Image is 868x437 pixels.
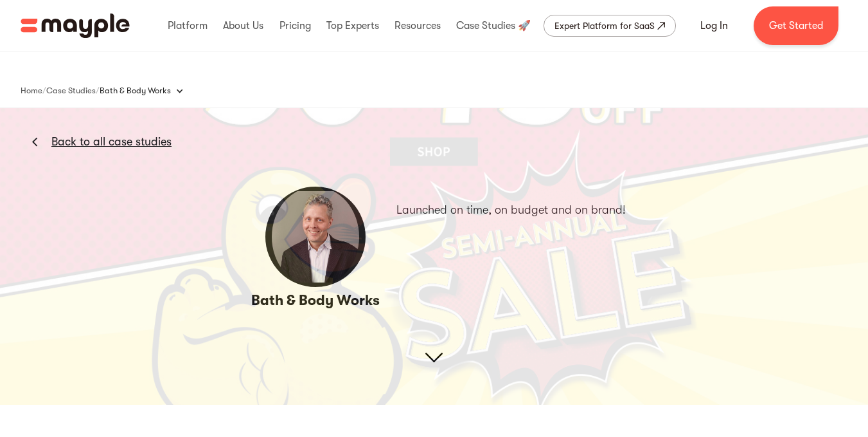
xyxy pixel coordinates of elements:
[554,18,655,33] div: Expert Platform for SaaS
[685,10,743,41] a: Log In
[21,83,42,98] a: Home
[323,5,382,46] div: Top Experts
[276,5,314,46] div: Pricing
[220,5,267,46] div: About Us
[42,84,46,97] div: /
[46,83,96,98] a: Case Studies
[100,84,171,97] div: Bath & Body Works
[544,15,676,37] a: Expert Platform for SaaS
[754,6,838,45] a: Get Started
[391,5,444,46] div: Resources
[21,14,130,38] a: home
[100,78,197,104] div: Bath & Body Works
[21,14,130,38] img: Mayple logo
[96,84,100,97] div: /
[51,134,172,149] a: Back to all case studies
[164,5,211,46] div: Platform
